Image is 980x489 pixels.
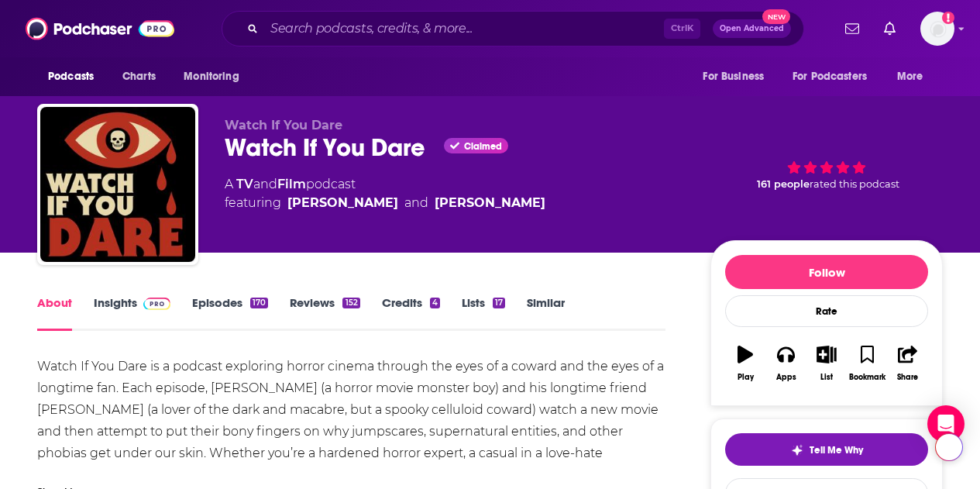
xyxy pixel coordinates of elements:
a: Film [277,177,306,191]
a: InsightsPodchaser Pro [94,295,170,331]
a: Lists17 [462,295,505,331]
a: Credits4 [382,295,440,331]
button: Show profile menu [920,12,954,46]
span: Podcasts [48,66,94,88]
button: open menu [692,62,783,91]
img: Watch If You Dare [40,107,195,262]
button: Open AdvancedNew [713,19,791,38]
div: 161 peoplerated this podcast [710,118,943,214]
svg: Add a profile image [942,12,954,24]
button: Share [888,336,928,391]
a: Episodes170 [192,295,268,331]
span: and [404,194,428,212]
div: 170 [250,298,268,308]
div: Search podcasts, credits, & more... [222,11,804,46]
span: and [253,177,277,191]
img: Podchaser - Follow, Share and Rate Podcasts [26,14,174,43]
span: 161 people [757,178,810,190]
a: Show notifications dropdown [878,15,902,42]
div: 152 [342,298,359,308]
div: Share [897,373,918,382]
a: Aaron T. Mansfield [435,194,545,212]
div: Play [738,373,754,382]
button: tell me why sparkleTell Me Why [725,433,928,466]
span: Ctrl K [664,19,700,39]
img: Podchaser Pro [143,298,170,310]
span: Open Advanced [720,25,784,33]
button: Play [725,336,765,391]
span: Logged in as gabrielle.gantz [920,12,954,46]
button: open menu [37,62,114,91]
div: Bookmark [849,373,885,382]
span: Claimed [464,143,502,150]
button: List [806,336,847,391]
span: For Podcasters [793,66,867,88]
div: 17 [493,298,505,308]
div: 4 [430,298,440,308]
button: open menu [886,62,943,91]
span: New [762,9,790,24]
a: Derek Devereaux Smith [287,194,398,212]
a: Show notifications dropdown [839,15,865,42]
a: Reviews152 [290,295,359,331]
span: rated this podcast [810,178,899,190]
img: tell me why sparkle [791,444,803,456]
button: Follow [725,255,928,289]
span: Charts [122,66,156,88]
input: Search podcasts, credits, & more... [264,16,664,41]
span: Watch If You Dare [225,118,342,133]
div: List [820,373,833,382]
span: Monitoring [184,66,239,88]
span: More [897,66,923,88]
div: Rate [725,295,928,327]
a: About [37,295,72,331]
a: Charts [112,62,165,91]
a: TV [236,177,253,191]
button: Bookmark [847,336,887,391]
a: Similar [527,295,565,331]
img: User Profile [920,12,954,46]
button: open menu [173,62,259,91]
span: featuring [225,194,545,212]
div: Apps [776,373,796,382]
span: For Business [703,66,764,88]
button: open menu [782,62,889,91]
div: A podcast [225,175,545,212]
button: Apps [765,336,806,391]
span: Tell Me Why [810,444,863,456]
div: Open Intercom Messenger [927,405,965,443]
